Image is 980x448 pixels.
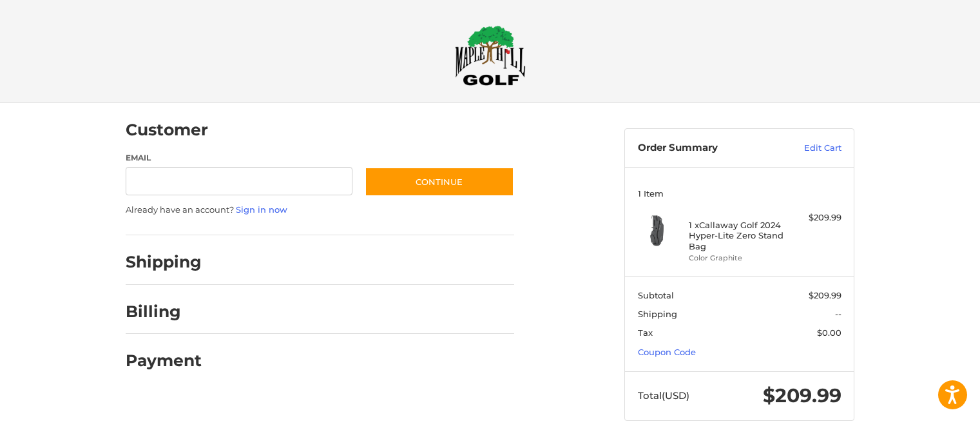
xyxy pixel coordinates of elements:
[126,302,201,322] h2: Billing
[455,25,526,86] img: Maple Hill Golf
[763,384,841,407] span: $209.99
[638,188,841,199] h3: 1 Item
[874,413,980,448] iframe: Google Customer Reviews
[638,347,696,357] a: Coupon Code
[638,389,689,402] span: Total (USD)
[817,327,841,338] span: $0.00
[638,309,677,319] span: Shipping
[791,211,841,224] div: $209.99
[126,204,514,217] p: Already have an account?
[126,120,208,140] h2: Customer
[126,252,202,272] h2: Shipping
[365,167,514,197] button: Continue
[236,204,287,215] a: Sign in now
[809,290,841,300] span: $209.99
[126,351,202,371] h2: Payment
[126,152,352,164] label: Email
[776,142,841,155] a: Edit Cart
[689,220,787,251] h4: 1 x Callaway Golf 2024 Hyper-Lite Zero Stand Bag
[638,142,776,155] h3: Order Summary
[835,309,841,319] span: --
[638,327,653,338] span: Tax
[689,253,787,264] li: Color Graphite
[638,290,674,300] span: Subtotal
